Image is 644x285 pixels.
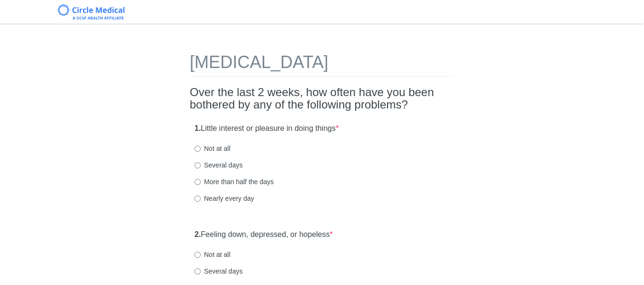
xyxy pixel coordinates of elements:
strong: 2. [194,230,201,238]
label: Not at all [194,144,230,153]
label: Nearly every day [194,194,254,203]
input: Not at all [194,146,201,152]
img: Circle Medical Logo [58,4,125,20]
label: Feeling down, depressed, or hopeless [194,229,333,240]
input: Not at all [194,252,201,258]
label: Several days [194,160,243,170]
input: More than half the days [194,179,201,185]
input: Several days [194,162,201,168]
input: Several days [194,268,201,275]
label: Little interest or pleasure in doing things [194,123,338,134]
label: Several days [194,266,243,276]
label: More than half the days [194,177,274,187]
h1: [MEDICAL_DATA] [190,53,454,77]
strong: 1. [194,124,201,132]
h2: Over the last 2 weeks, how often have you been bothered by any of the following problems? [190,86,454,111]
label: Not at all [194,250,230,259]
input: Nearly every day [194,196,201,202]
